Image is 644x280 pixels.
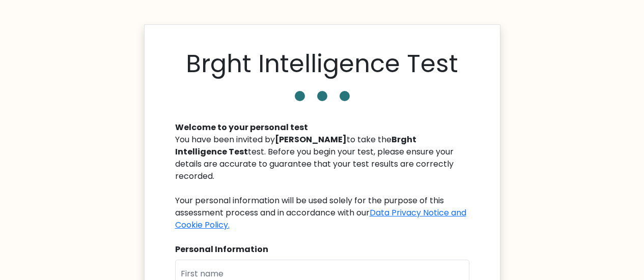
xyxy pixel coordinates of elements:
a: Data Privacy Notice and Cookie Policy. [175,207,466,231]
b: Brght Intelligence Test [175,134,416,158]
div: Welcome to your personal test [175,121,469,134]
b: [PERSON_NAME] [275,134,347,145]
div: Personal Information [175,243,469,256]
h1: Brght Intelligence Test [186,49,458,79]
div: You have been invited by to take the test. Before you begin your test, please ensure your details... [175,134,469,231]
